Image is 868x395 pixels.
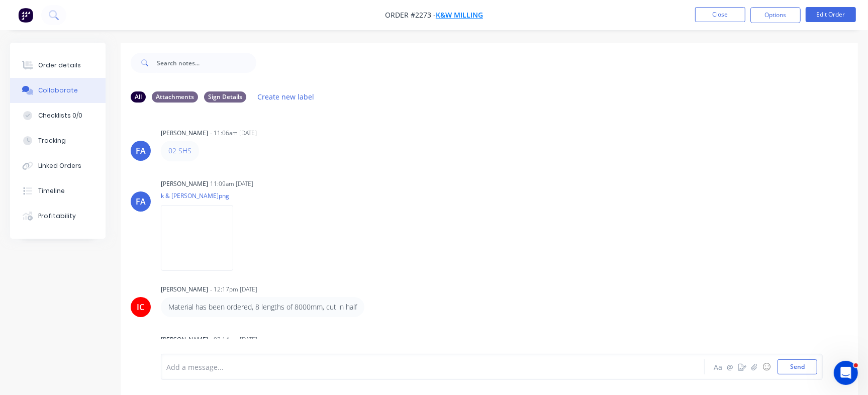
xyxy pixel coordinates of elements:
[834,361,858,385] iframe: Intercom live chat
[38,212,76,221] div: Profitability
[161,179,208,188] div: [PERSON_NAME]
[136,195,146,208] div: FA
[778,359,817,374] button: Send
[806,7,856,22] button: Edit Order
[210,335,257,344] div: - 03:14pm [DATE]
[695,7,745,22] button: Close
[38,186,65,195] div: Timeline
[210,129,257,138] div: - 11:06am [DATE]
[10,153,106,178] button: Linked Orders
[137,301,145,313] div: IC
[10,204,106,229] button: Profitability
[168,146,191,155] a: 02 SHS
[210,285,257,294] div: - 12:17pm [DATE]
[161,129,208,138] div: [PERSON_NAME]
[204,91,246,103] div: Sign Details
[750,7,801,23] button: Options
[385,11,436,20] span: Order #2273 -
[712,361,724,373] button: Aa
[38,161,81,170] div: Linked Orders
[131,91,146,103] div: All
[38,136,66,145] div: Tracking
[760,361,773,373] button: ☺
[10,128,106,153] button: Tracking
[38,61,81,70] div: Order details
[210,179,253,188] div: 11:09am [DATE]
[10,103,106,128] button: Checklists 0/0
[10,78,106,103] button: Collaborate
[168,302,357,312] p: Material has been ordered, 8 lengths of 8000mm, cut in half
[436,11,483,20] a: K&W Milling
[161,335,208,344] div: [PERSON_NAME]
[38,86,78,95] div: Collaborate
[10,178,106,204] button: Timeline
[724,361,736,373] button: @
[252,90,320,104] button: Create new label
[157,53,256,73] input: Search notes...
[161,285,208,294] div: [PERSON_NAME]
[18,8,33,23] img: Factory
[38,111,82,120] div: Checklists 0/0
[152,91,198,103] div: Attachments
[136,145,146,157] div: FA
[161,191,243,200] p: k & [PERSON_NAME]png
[10,53,106,78] button: Order details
